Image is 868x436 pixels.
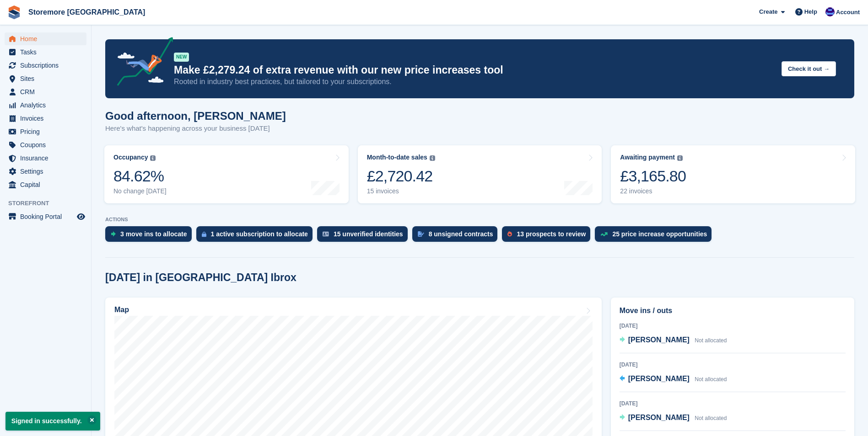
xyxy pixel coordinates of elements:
span: [PERSON_NAME] [628,414,690,421]
p: Make £2,279.24 of extra revenue with our new price increases tool [174,64,774,77]
a: [PERSON_NAME] Not allocated [620,373,727,385]
a: [PERSON_NAME] Not allocated [620,335,727,346]
span: Booking Portal [20,210,75,223]
span: Invoices [20,112,75,125]
a: menu [5,32,86,45]
span: Insurance [20,152,75,165]
div: No change [DATE] [113,187,167,195]
div: 3 move ins to allocate [120,230,187,238]
div: 1 active subscription to allocate [211,230,308,238]
a: Occupancy 84.62% No change [DATE] [104,145,349,203]
span: Pricing [20,125,75,138]
span: Capital [20,178,75,191]
div: [DATE] [620,361,846,369]
a: menu [5,138,86,151]
div: 15 unverified identities [334,230,403,238]
a: [PERSON_NAME] Not allocated [620,412,727,424]
a: menu [5,178,86,191]
a: menu [5,59,86,72]
a: menu [5,112,86,125]
a: menu [5,165,86,178]
img: active_subscription_to_allocate_icon-d502201f5373d7db506a760aba3b589e785aa758c864c3986d89f69b8ff3... [202,231,206,237]
a: 1 active subscription to allocate [196,226,317,246]
a: Storemore [GEOGRAPHIC_DATA] [25,5,149,20]
div: [DATE] [620,399,846,408]
div: 22 invoices [620,187,686,195]
div: Occupancy [113,154,148,161]
a: Preview store [75,211,86,222]
a: Awaiting payment £3,165.80 22 invoices [611,145,855,203]
div: 25 price increase opportunities [612,230,707,238]
a: menu [5,152,86,165]
div: [DATE] [620,322,846,330]
span: Sites [20,72,75,85]
span: Tasks [20,46,75,58]
div: £3,165.80 [620,167,686,186]
span: Create [759,7,777,16]
span: Help [804,7,817,16]
a: 25 price increase opportunities [595,226,716,246]
img: contract_signature_icon-13c848040528278c33f63329250d36e43548de30e8caae1d1a13099fd9432cc5.svg [418,231,424,237]
div: £2,720.42 [367,167,435,186]
img: icon-info-grey-7440780725fd019a000dd9b08b2336e03edf1995a4989e88bcd33f0948082b44.svg [677,155,683,161]
a: menu [5,125,86,138]
p: Here's what's happening across your business [DATE] [105,123,286,134]
span: Not allocated [695,337,727,344]
h2: Move ins / outs [620,305,846,316]
span: Coupons [20,138,75,151]
a: 13 prospects to review [502,226,595,246]
span: Analytics [20,99,75,112]
h2: [DATE] in [GEOGRAPHIC_DATA] Ibrox [105,271,297,284]
div: 15 invoices [367,187,435,195]
span: Home [20,32,75,45]
span: [PERSON_NAME] [628,375,690,383]
img: icon-info-grey-7440780725fd019a000dd9b08b2336e03edf1995a4989e88bcd33f0948082b44.svg [430,155,435,161]
span: [PERSON_NAME] [628,336,690,344]
span: Subscriptions [20,59,75,72]
div: NEW [174,53,189,62]
h2: Map [114,306,129,314]
a: menu [5,72,86,85]
h1: Good afternoon, [PERSON_NAME] [105,110,286,122]
span: Settings [20,165,75,178]
span: Not allocated [695,376,727,383]
a: 15 unverified identities [317,226,412,246]
img: Angela [825,7,835,16]
a: menu [5,46,86,58]
div: 8 unsigned contracts [429,230,493,238]
p: ACTIONS [105,217,854,223]
a: Month-to-date sales £2,720.42 15 invoices [358,145,602,203]
img: move_ins_to_allocate_icon-fdf77a2bb77ea45bf5b3d319d69a93e2d87916cf1d5bf7949dd705db3b84f3ca.svg [111,231,116,237]
p: Signed in successfully. [5,412,100,431]
a: 8 unsigned contracts [412,226,502,246]
a: menu [5,210,86,223]
img: price-adjustments-announcement-icon-8257ccfd72463d97f412b2fc003d46551f7dbcb40ab6d574587a9cd5c0d94... [109,37,173,89]
p: Rooted in industry best practices, but tailored to your subscriptions. [174,77,774,87]
img: prospect-51fa495bee0391a8d652442698ab0144808aea92771e9ea1ae160a38d050c398.svg [507,231,512,237]
span: CRM [20,85,75,98]
span: Account [836,8,860,17]
a: menu [5,99,86,112]
a: 3 move ins to allocate [105,226,196,246]
span: Storefront [8,199,91,208]
span: Not allocated [695,415,727,421]
a: menu [5,85,86,98]
div: Awaiting payment [620,154,675,161]
img: verify_identity-adf6edd0f0f0b5bbfe63781bf79b02c33cf7c696d77639b501bdc392416b5a36.svg [323,231,329,237]
button: Check it out → [782,61,836,76]
img: stora-icon-8386f47178a22dfd0bd8f6a31ec36ba5ce8667c1dd55bd0f319d3a0aa187defe.svg [7,5,21,19]
img: icon-info-grey-7440780725fd019a000dd9b08b2336e03edf1995a4989e88bcd33f0948082b44.svg [150,155,156,161]
div: Month-to-date sales [367,154,427,161]
img: price_increase_opportunities-93ffe204e8149a01c8c9dc8f82e8f89637d9d84a8eef4429ea346261dce0b2c0.svg [600,232,608,236]
div: 13 prospects to review [517,230,586,238]
div: 84.62% [113,167,167,186]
